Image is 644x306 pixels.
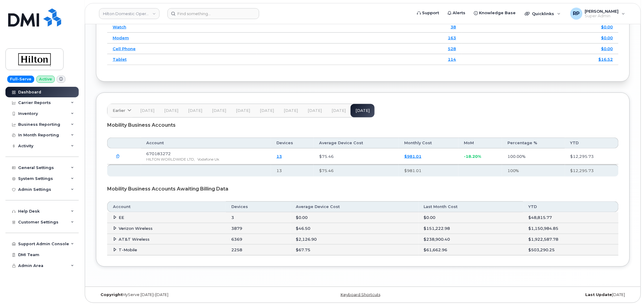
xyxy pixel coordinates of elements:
span: [DATE] [236,108,250,113]
span: Quicklinks [532,11,554,16]
td: 3879 [226,223,290,234]
span: [DATE] [308,108,322,113]
a: Tablet [113,57,127,62]
a: Keyboard Shortcuts [341,292,380,297]
td: $238,900.40 [418,234,523,245]
span: AT&T Wireless [119,237,150,242]
td: $67.75 [290,245,418,256]
input: Find something... [167,8,259,19]
a: $0.00 [601,46,613,51]
div: Ryan Partack [566,8,629,20]
a: Knowledge Base [470,7,520,19]
span: [DATE] [284,108,298,113]
span: Alerts [453,10,466,16]
td: 2258 [226,245,290,256]
td: 6369 [226,234,290,245]
a: $981.01 [404,154,421,159]
td: 100.00% [502,148,565,164]
span: Earlier [113,108,125,113]
span: EE [119,215,124,220]
th: YTD [523,201,619,212]
th: Account [141,138,271,148]
a: 528 [448,46,456,51]
span: Knowledge Base [479,10,516,16]
th: Percentage % [502,138,565,148]
a: Alerts [444,7,470,19]
span: 670183272 [147,151,171,156]
td: $1,150,984.85 [523,223,619,234]
td: $46.50 [290,223,418,234]
th: 13 [271,164,314,177]
span: Super Admin [585,14,619,18]
a: Earlier [107,104,135,117]
th: Devices [226,201,290,212]
div: Mobility Business Accounts [107,118,619,133]
a: 163 [448,35,456,40]
a: Cell Phone [113,46,136,51]
a: 13 [276,154,282,159]
span: [DATE] [260,108,274,113]
span: [DATE] [332,108,346,113]
th: $75.46 [314,164,399,177]
th: YTD [565,138,619,148]
span: [DATE] [212,108,226,113]
span: Vodafone Uk [198,157,220,161]
span: [PERSON_NAME] [585,9,619,14]
th: Average Device Cost [290,201,418,212]
td: $503,290.25 [523,245,619,256]
th: Devices [271,138,314,148]
th: $12,295.73 [565,164,619,177]
a: Support [413,7,444,19]
th: MoM [458,138,502,148]
th: Account [107,201,226,212]
span: Support [422,10,439,16]
div: MyServe [DATE]–[DATE] [96,292,274,297]
span: RP [573,10,580,17]
td: $48,815.77 [523,212,619,223]
td: $12,295.73 [565,148,619,164]
td: $1,922,587.78 [523,234,619,245]
span: [DATE] [188,108,202,113]
td: $75.46 [314,148,399,164]
td: $61,662.96 [418,245,523,256]
th: Average Device Cost [314,138,399,148]
a: Hilton Domestic Operating Company Inc [99,8,160,19]
th: $981.01 [399,164,458,177]
strong: Copyright [101,292,122,297]
div: Quicklinks [521,8,565,20]
a: $16.52 [599,57,613,62]
td: 3 [226,212,290,223]
td: $0.00 [418,212,523,223]
th: Monthly Cost [399,138,458,148]
a: 114 [448,57,456,62]
span: Verizon Wireless [119,226,153,231]
iframe: Messenger Launcher [618,280,639,301]
th: 100% [502,164,565,177]
span: -18.20% [464,154,481,159]
span: HILTON WORLDWIDE LTD, [147,157,195,161]
a: Modem [113,35,129,40]
td: $0.00 [290,212,418,223]
span: [DATE] [140,108,154,113]
a: $0.00 [601,35,613,40]
a: $0.00 [601,24,613,29]
div: Mobility Business Accounts Awaiting Billing Data [107,181,619,197]
th: Last Month Cost [418,201,523,212]
td: $2,126.90 [290,234,418,245]
div: [DATE] [452,292,630,297]
a: 38 [451,24,456,29]
a: Watch [113,24,126,29]
td: $151,222.98 [418,223,523,234]
span: T-Mobile [119,247,137,252]
span: [DATE] [164,108,178,113]
strong: Last Update [586,292,612,297]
